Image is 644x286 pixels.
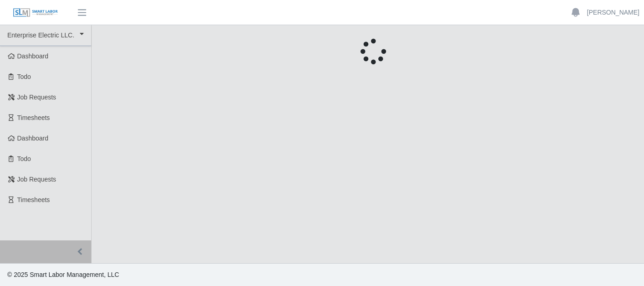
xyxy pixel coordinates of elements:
span: Dashboard [17,52,49,60]
span: Todo [17,73,31,80]
img: SLM Logo [13,8,58,18]
a: [PERSON_NAME] [587,8,639,17]
span: © 2025 Smart Labor Management, LLC [7,271,119,278]
span: Timesheets [17,114,50,121]
span: Job Requests [17,94,57,101]
span: Todo [17,155,31,162]
span: Timesheets [17,196,50,203]
span: Dashboard [17,135,49,142]
span: Job Requests [17,176,57,183]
